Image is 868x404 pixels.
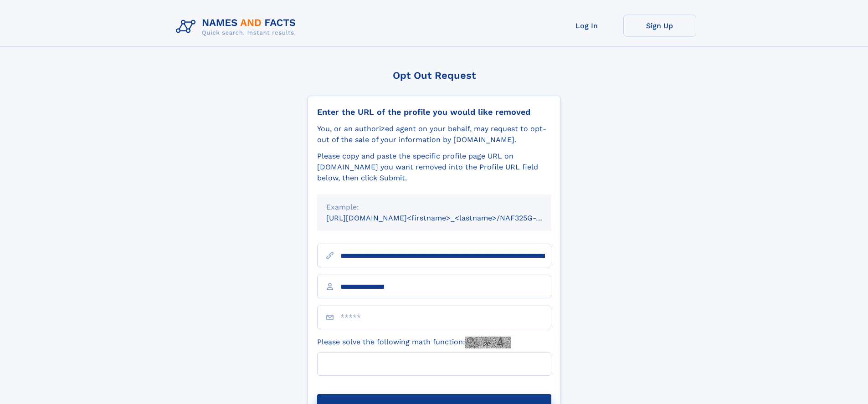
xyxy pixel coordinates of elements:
small: [URL][DOMAIN_NAME]<firstname>_<lastname>/NAF325G-xxxxxxxx [326,214,569,222]
div: Example: [326,202,542,213]
a: Sign Up [623,15,696,37]
div: Please copy and paste the specific profile page URL on [DOMAIN_NAME] you want removed into the Pr... [317,151,551,184]
div: Enter the URL of the profile you would like removed [317,107,551,117]
label: Please solve the following math function: [317,337,511,348]
img: Logo Names and Facts [172,15,303,39]
div: Opt Out Request [308,70,561,81]
a: Log In [550,15,623,37]
div: You, or an authorized agent on your behalf, may request to opt-out of the sale of your informatio... [317,123,551,145]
